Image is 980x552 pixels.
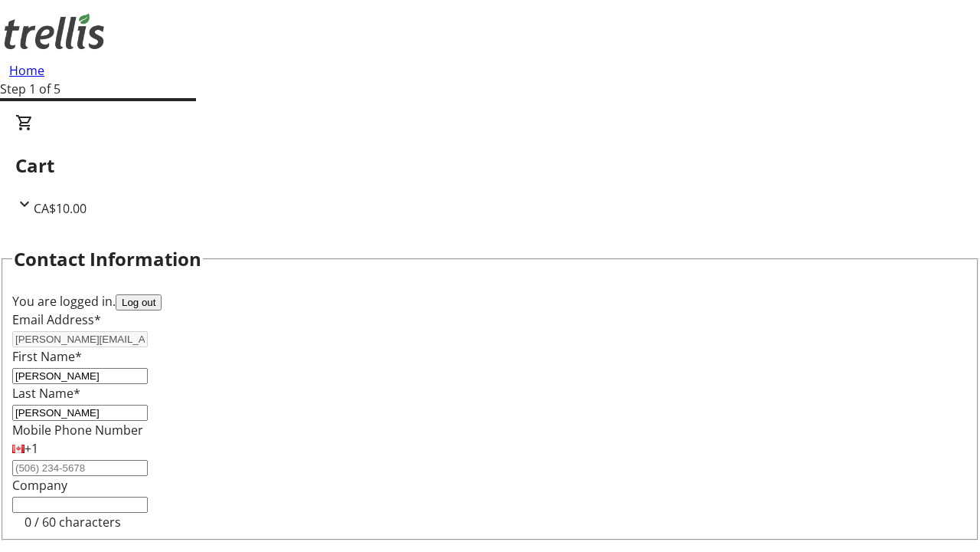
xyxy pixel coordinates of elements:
span: CA$10.00 [34,200,87,217]
label: First Name* [12,348,82,365]
div: You are logged in. [12,292,968,310]
div: CartCA$10.00 [15,113,965,218]
label: Mobile Phone Number [12,422,143,439]
label: Company [12,477,67,494]
button: Log out [116,294,162,310]
tr-character-limit: 0 / 60 characters [24,514,121,531]
label: Email Address* [12,311,101,328]
label: Last Name* [12,385,80,402]
input: (506) 234-5678 [12,460,148,476]
h2: Cart [15,152,965,179]
h2: Contact Information [14,245,201,273]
